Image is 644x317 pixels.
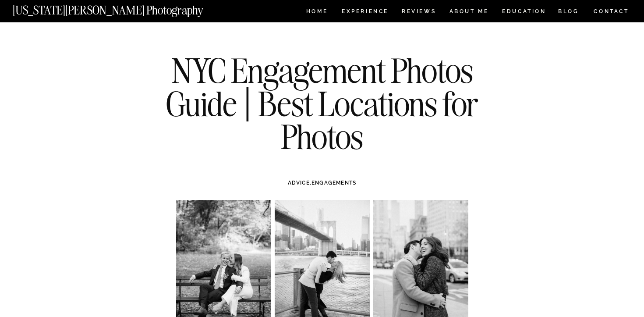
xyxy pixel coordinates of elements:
[311,180,356,186] a: ENGAGEMENTS
[402,9,435,16] a: REVIEWS
[304,9,329,16] a: HOME
[195,179,449,187] h3: ,
[13,4,233,12] a: [US_STATE][PERSON_NAME] Photography
[163,54,481,153] h1: NYC Engagement Photos Guide | Best Locations for Photos
[558,9,579,16] a: BLOG
[288,180,310,186] a: ADVICE
[501,9,547,16] a: EDUCATION
[342,9,388,16] a: Experience
[593,7,630,16] a: CONTACT
[449,9,489,16] a: ABOUT ME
